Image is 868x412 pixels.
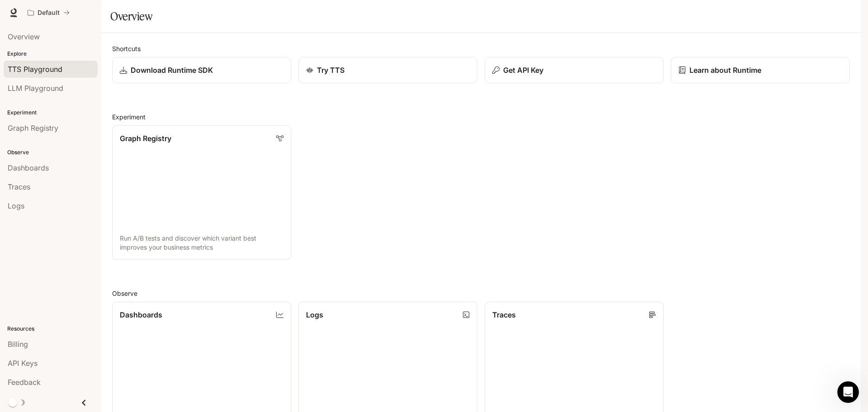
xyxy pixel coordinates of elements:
h2: Observe [112,289,850,298]
a: Graph RegistryRun A/B tests and discover which variant best improves your business metrics [112,125,291,260]
a: Download Runtime SDK [112,57,291,83]
p: Logs [306,309,323,320]
h2: Shortcuts [112,44,850,53]
p: Get API Key [503,65,543,76]
p: Download Runtime SDK [131,65,213,76]
p: Learn about Runtime [689,65,761,76]
p: Run A/B tests and discover which variant best improves your business metrics [120,234,283,252]
p: Try TTS [317,65,344,76]
p: Dashboards [120,309,162,320]
button: Get API Key [485,57,664,83]
button: All workspaces [24,4,74,22]
h1: Overview [110,7,152,25]
h2: Experiment [112,112,850,122]
a: Learn about Runtime [671,57,850,83]
p: Traces [492,309,516,320]
a: Try TTS [298,57,477,83]
iframe: Intercom live chat [837,381,859,403]
p: Graph Registry [120,133,171,144]
p: Default [38,9,60,17]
